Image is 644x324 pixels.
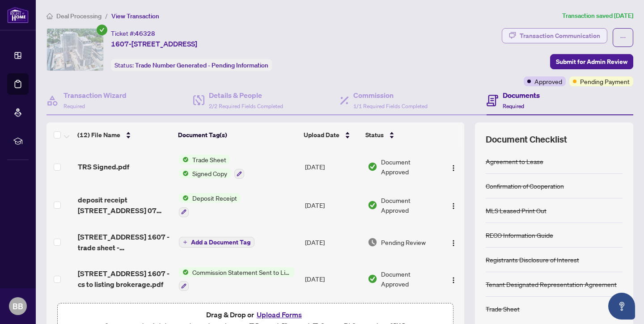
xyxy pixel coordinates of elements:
div: Agreement to Lease [486,156,543,166]
td: [DATE] [301,147,364,186]
span: Deposit Receipt [189,193,241,203]
img: Status Icon [179,155,189,164]
span: Status [365,130,384,140]
img: Logo [450,202,457,210]
button: Status IconCommission Statement Sent to Listing Brokerage [179,267,295,291]
button: Upload Forms [254,309,305,320]
h4: Transaction Wizard [64,90,127,101]
img: Document Status [368,200,377,210]
button: Logo [446,198,461,212]
span: plus [183,240,187,244]
button: Status IconDeposit Receipt [179,193,241,217]
span: View Transaction [111,12,159,20]
span: TRS Signed.pdf [78,161,129,172]
span: Document Checklist [486,133,567,146]
img: IMG-40752157_1.jpg [47,29,103,71]
span: Upload Date [304,130,339,140]
span: ellipsis [620,34,626,41]
span: Pending Payment [580,76,630,86]
img: Logo [450,164,457,172]
span: deposit receipt [STREET_ADDRESS] 07 29.pdf [78,194,172,216]
div: Tenant Designated Representation Agreement [486,279,617,289]
span: Required [503,103,524,109]
button: Logo [446,235,461,249]
td: [DATE] [301,260,364,299]
span: Signed Copy [189,168,231,178]
img: Logo [450,240,457,247]
span: Document Approved [381,269,439,289]
li: / [105,11,108,21]
button: Add a Document Tag [179,237,254,248]
img: Document Status [368,237,377,247]
th: (12) File Name [74,122,174,147]
article: Transaction saved [DATE] [562,11,633,21]
img: Logo [450,277,457,284]
span: Add a Document Tag [191,239,250,245]
img: logo [7,7,29,23]
div: Confirmation of Cooperation [486,181,564,191]
span: 1607-[STREET_ADDRESS] [111,38,197,49]
button: Status IconTrade SheetStatus IconSigned Copy [179,155,244,179]
span: Trade Sheet [189,155,230,164]
span: (12) File Name [77,130,120,140]
span: Required [64,103,85,109]
span: Commission Statement Sent to Listing Brokerage [189,267,295,277]
th: Status [362,122,440,147]
span: [STREET_ADDRESS] 1607 - trade sheet - [PERSON_NAME] to Review.pdf [78,231,172,253]
div: Status: [111,59,272,71]
button: Add a Document Tag [179,236,254,248]
span: 2/2 Required Fields Completed [209,103,283,109]
span: Document Approved [381,157,439,177]
div: Registrants Disclosure of Interest [486,255,579,265]
div: MLS Leased Print Out [486,206,547,215]
span: Pending Review [381,237,426,247]
span: [STREET_ADDRESS] 1607 - cs to listing brokerage.pdf [78,268,172,290]
h4: Details & People [209,90,283,101]
img: Status Icon [179,193,189,203]
img: Document Status [368,274,377,284]
span: Drag & Drop or [206,309,305,320]
th: Upload Date [300,122,362,147]
div: Trade Sheet [486,304,520,314]
img: Status Icon [179,168,189,178]
span: home [47,13,53,19]
span: 1/1 Required Fields Completed [353,103,428,109]
h4: Commission [353,90,428,101]
th: Document Tag(s) [174,122,300,147]
span: 46328 [135,29,155,38]
button: Open asap [608,293,635,320]
span: check-circle [97,25,107,35]
button: Submit for Admin Review [550,54,633,69]
img: Document Status [368,162,377,172]
span: Trade Number Generated - Pending Information [135,61,268,69]
h4: Documents [503,90,540,101]
span: BB [13,300,23,312]
button: Transaction Communication [502,28,607,43]
td: [DATE] [301,186,364,224]
div: Transaction Communication [520,29,600,43]
div: RECO Information Guide [486,230,553,240]
div: Ticket #: [111,28,155,38]
span: Document Approved [381,195,439,215]
span: Approved [534,76,562,86]
span: Submit for Admin Review [556,55,627,69]
button: Logo [446,272,461,286]
img: Status Icon [179,267,189,277]
td: [DATE] [301,224,364,260]
span: Deal Processing [56,12,102,20]
button: Logo [446,160,461,174]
